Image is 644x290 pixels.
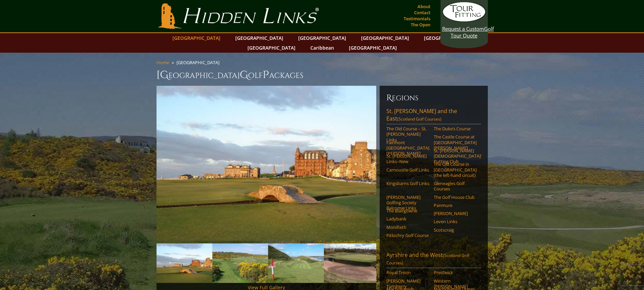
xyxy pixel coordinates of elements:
[412,8,432,17] a: Contact
[386,208,429,213] a: The Blairgowrie
[386,153,429,164] a: St. [PERSON_NAME] Links–New
[402,14,432,23] a: Testimonials
[434,227,477,233] a: Scotscraig
[434,219,477,224] a: Leven Links
[240,68,248,82] span: G
[386,194,429,211] a: [PERSON_NAME] Golfing Society Balcomie Links
[244,43,299,53] a: [GEOGRAPHIC_DATA]
[176,59,222,65] li: [GEOGRAPHIC_DATA]
[386,233,429,238] a: Pitlochry Golf Course
[386,126,429,142] a: The Old Course – St. [PERSON_NAME] Links
[434,194,477,200] a: The Golf House Club
[232,33,287,43] a: [GEOGRAPHIC_DATA]
[421,33,475,43] a: [GEOGRAPHIC_DATA]
[442,2,486,39] a: Request a CustomGolf Tour Quote
[434,270,477,275] a: Prestwick
[157,59,169,65] a: Home
[169,33,224,43] a: [GEOGRAPHIC_DATA]
[434,148,477,164] a: St. [PERSON_NAME] [DEMOGRAPHIC_DATA]’ Putting Club
[295,33,350,43] a: [GEOGRAPHIC_DATA]
[263,68,269,82] span: P
[386,181,429,186] a: Kingsbarns Golf Links
[397,116,442,122] span: (Scotland Golf Courses)
[434,126,477,131] a: The Duke’s Course
[386,253,469,266] span: (Scotland Golf Courses)
[386,216,429,221] a: Ladybank
[157,68,488,82] h1: [GEOGRAPHIC_DATA] olf ackages
[386,140,429,156] a: Fairmont [GEOGRAPHIC_DATA][PERSON_NAME]
[386,270,429,275] a: Royal Troon
[345,43,400,53] a: [GEOGRAPHIC_DATA]
[434,211,477,216] a: [PERSON_NAME]
[409,20,432,29] a: The Open
[434,203,477,208] a: Panmure
[434,161,477,178] a: The Old Course in [GEOGRAPHIC_DATA] (the left-hand circuit)
[386,225,429,230] a: Monifieth
[434,134,477,151] a: The Castle Course at [GEOGRAPHIC_DATA][PERSON_NAME]
[307,43,337,53] a: Caribbean
[386,278,429,289] a: [PERSON_NAME] Turnberry
[386,167,429,173] a: Carnoustie Golf Links
[416,2,432,11] a: About
[386,107,481,124] a: St. [PERSON_NAME] and the East(Scotland Golf Courses)
[434,181,477,192] a: Gleneagles Golf Courses
[386,93,481,103] h6: Regions
[442,25,484,32] span: Request a Custom
[358,33,412,43] a: [GEOGRAPHIC_DATA]
[434,278,477,289] a: Western [PERSON_NAME]
[386,251,481,268] a: Ayrshire and the West(Scotland Golf Courses)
